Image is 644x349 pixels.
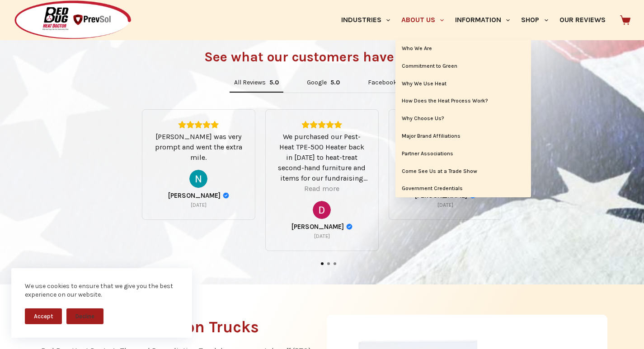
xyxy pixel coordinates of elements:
div: Rating: 5.0 out of 5 [269,79,279,87]
div: Read more [304,183,339,194]
div: We use cookies to ensure that we give you the best experience on our website. [25,282,179,299]
span: [PERSON_NAME] [291,223,344,231]
a: Why Choose Us? [395,110,531,127]
a: Partner Associations [395,145,531,163]
img: Nathan Diers [189,170,207,188]
div: Previous [145,173,160,188]
button: Decline [66,308,103,324]
a: Review by David Welch [291,223,353,231]
button: Accept [25,308,62,324]
a: Review by Nathan Diers [168,191,229,200]
a: Who We Are [395,40,531,57]
div: [DATE] [314,233,330,240]
a: Why We Use Heat [395,75,531,93]
div: We purchased our Pest-Heat TPE-500 Heater back in [DATE] to heat-treat second-hand furniture and ... [277,131,367,183]
a: View on Google [313,201,331,219]
a: How Does the Heat Process Work? [395,93,531,110]
div: Verified Customer [223,192,229,199]
div: [PERSON_NAME] was very prompt and went the extra mile. [153,131,244,163]
a: Commitment to Green [395,58,531,75]
div: Carousel [141,109,503,251]
img: David Welch [313,201,331,219]
div: 5.0 [330,79,340,87]
h3: See what our customers have to say! [204,50,440,64]
span: [PERSON_NAME] [168,191,221,200]
span: Google [307,79,327,86]
div: Rating: 5.0 out of 5 [277,121,367,129]
div: Rating: 5.0 out of 5 [153,121,244,129]
a: Government Credentials [395,180,531,197]
div: 5.0 [269,79,279,87]
a: Come See Us at a Trade Show [395,163,531,180]
span: Facebook [368,79,397,86]
a: Major Brand Affiliations [395,128,531,145]
span: All Reviews [234,79,266,86]
div: Rating: 5.0 out of 5 [330,79,340,87]
div: [DATE] [437,201,453,209]
div: [DATE] [191,201,207,209]
a: View on Google [189,170,207,188]
div: Verified Customer [346,223,353,230]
